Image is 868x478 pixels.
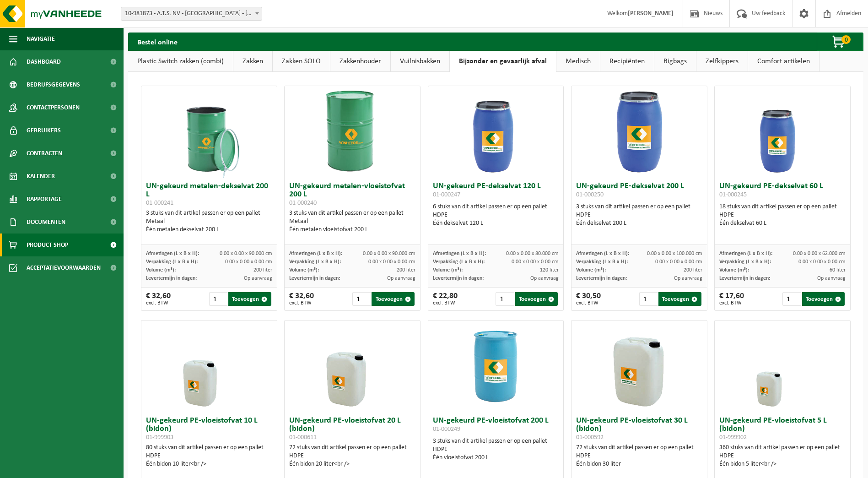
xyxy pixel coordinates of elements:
span: Gebruikers [27,119,61,142]
span: Op aanvraag [244,276,272,281]
div: Één metalen vloeistofvat 200 L [289,226,415,234]
span: Volume (m³): [719,267,749,273]
img: 01-000245 [737,86,828,178]
span: Volume (m³): [576,267,606,273]
span: 01-000247 [433,191,460,198]
input: 1 [209,292,227,306]
img: 01-999902 [737,320,828,412]
a: Medisch [556,51,600,72]
span: 0.00 x 0.00 x 0.00 cm [655,259,702,265]
a: Zakken SOLO [273,51,330,72]
a: Recipiënten [600,51,654,72]
h3: UN-gekeurd metalen-vloeistofvat 200 L [289,182,415,207]
h3: UN-gekeurd PE-vloeistofvat 200 L [433,417,559,435]
span: 0.00 x 0.00 x 90.000 cm [363,251,415,256]
span: Rapportage [27,188,62,211]
a: Zakken [233,51,272,72]
span: Afmetingen (L x B x H): [289,251,342,256]
span: 200 liter [684,267,702,273]
div: 3 stuks van dit artikel passen er op een pallet [576,203,702,228]
span: Verpakking (L x B x H): [433,259,485,265]
div: Één dekselvat 200 L [576,219,702,228]
span: excl. BTW [289,300,314,306]
span: 0 [841,35,851,44]
div: HDPE [576,211,702,219]
span: 01-000592 [576,434,604,441]
span: 0.00 x 0.00 x 0.00 cm [798,259,846,265]
span: Kalender [27,165,55,188]
span: 120 liter [540,267,559,273]
input: 1 [782,292,801,306]
img: 01-000611 [307,320,398,412]
h3: UN-gekeurd PE-dekselvat 60 L [719,182,846,201]
div: HDPE [433,211,559,219]
div: 360 stuks van dit artikel passen er op een pallet [719,444,846,468]
button: Toevoegen [515,292,558,306]
span: 01-000611 [289,434,317,441]
div: HDPE [576,452,702,460]
span: 0.00 x 0.00 x 62.000 cm [793,251,846,256]
span: Contactpersonen [27,96,80,119]
div: Één dekselvat 120 L [433,219,559,228]
h3: UN-gekeurd PE-dekselvat 200 L [576,182,702,201]
h2: Bestel online [128,33,187,50]
div: HDPE [289,452,415,460]
span: Product Shop [27,234,68,256]
strong: [PERSON_NAME] [628,10,674,17]
span: Verpakking (L x B x H): [719,259,771,265]
span: Afmetingen (L x B x H): [576,251,629,256]
span: 10-981873 - A.T.S. NV - LANGERBRUGGE - GENT [121,7,262,20]
button: Toevoegen [802,292,845,306]
div: Één bidon 30 liter [576,460,702,468]
span: Documenten [27,211,65,234]
h3: UN-gekeurd PE-dekselvat 120 L [433,182,559,201]
img: 01-000240 [307,86,398,178]
div: Één metalen dekselvat 200 L [146,226,272,234]
a: Zelfkippers [696,51,748,72]
h3: UN-gekeurd PE-vloeistofvat 10 L (bidon) [146,417,272,441]
span: 0.00 x 0.00 x 0.00 cm [512,259,559,265]
img: 01-999903 [163,320,255,412]
span: 01-000241 [146,200,173,206]
div: 3 stuks van dit artikel passen er op een pallet [289,209,415,234]
span: Op aanvraag [530,276,559,281]
div: HDPE [719,452,846,460]
div: 3 stuks van dit artikel passen er op een pallet [146,209,272,234]
div: € 30,50 [576,292,601,306]
img: 01-000249 [450,320,541,412]
span: 0.00 x 0.00 x 90.000 cm [220,251,272,256]
div: HDPE [433,445,559,454]
img: 01-000241 [163,86,255,178]
div: Één bidon 20 liter<br /> [289,460,415,468]
div: 18 stuks van dit artikel passen er op een pallet [719,203,846,228]
button: Toevoegen [228,292,271,306]
h3: UN-gekeurd PE-vloeistofvat 30 L (bidon) [576,417,702,441]
span: Dashboard [27,50,61,73]
h3: UN-gekeurd PE-vloeistofvat 5 L (bidon) [719,417,846,441]
div: Één bidon 10 liter<br /> [146,460,272,468]
h3: UN-gekeurd metalen-dekselvat 200 L [146,182,272,207]
div: Metaal [289,217,415,226]
a: Vuilnisbakken [391,51,449,72]
span: Verpakking (L x B x H): [146,259,198,265]
span: Levertermijn in dagen: [576,276,627,281]
span: 200 liter [397,267,415,273]
span: 01-000250 [576,191,604,198]
div: 72 stuks van dit artikel passen er op een pallet [576,444,702,468]
div: HDPE [719,211,846,219]
div: € 17,60 [719,292,744,306]
span: 0.00 x 0.00 x 0.00 cm [368,259,415,265]
div: HDPE [146,452,272,460]
a: Zakkenhouder [330,51,390,72]
span: Afmetingen (L x B x H): [719,251,772,256]
span: Afmetingen (L x B x H): [146,251,199,256]
span: excl. BTW [719,300,744,306]
img: 01-000247 [450,86,541,178]
span: Levertermijn in dagen: [146,276,197,281]
div: 3 stuks van dit artikel passen er op een pallet [433,437,559,462]
div: Één bidon 5 liter<br /> [719,460,846,468]
div: 6 stuks van dit artikel passen er op een pallet [433,203,559,228]
input: 1 [639,292,658,306]
span: 01-999902 [719,434,747,441]
a: Bijzonder en gevaarlijk afval [450,51,556,72]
